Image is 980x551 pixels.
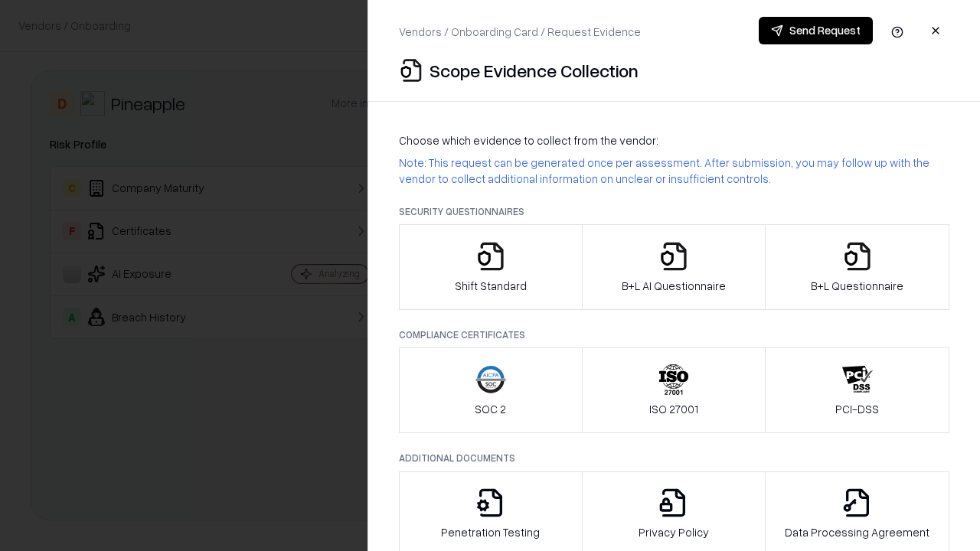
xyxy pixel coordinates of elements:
button: B+L Questionnaire [765,224,949,310]
p: Penetration Testing [441,524,540,540]
p: Note: This request can be generated once per assessment. After submission, you may follow up with... [399,155,949,187]
p: Choose which evidence to collect from the vendor: [399,132,949,148]
button: PCI-DSS [765,347,949,433]
p: Shift Standard [455,278,527,294]
p: PCI-DSS [835,401,879,417]
p: Compliance Certificates [399,328,949,341]
p: Security Questionnaires [399,205,949,218]
button: SOC 2 [399,347,583,433]
button: Shift Standard [399,224,583,310]
button: ISO 27001 [582,347,766,433]
p: Privacy Policy [639,524,709,540]
p: ISO 27001 [649,401,698,417]
p: Scope Evidence Collection [430,58,639,83]
button: Send Request [759,17,873,44]
p: B+L Questionnaire [811,278,903,294]
p: Vendors / Onboarding Card / Request Evidence [399,24,641,40]
p: Additional Documents [399,452,949,465]
p: SOC 2 [475,401,506,417]
p: B+L AI Questionnaire [622,278,726,294]
p: Data Processing Agreement [785,524,929,540]
button: B+L AI Questionnaire [582,224,766,310]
